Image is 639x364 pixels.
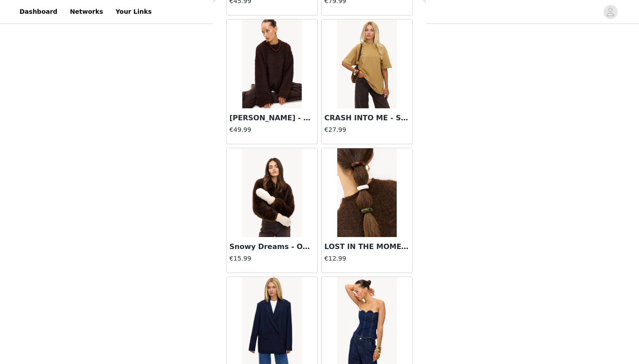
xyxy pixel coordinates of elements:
[242,148,301,237] img: Snowy Dreams - Offwhite
[229,254,315,263] h4: €15.99
[606,5,615,19] div: avatar
[324,125,410,135] h4: €27.99
[337,148,396,237] img: LOST IN THE MOMENT
[14,2,63,22] a: Dashboard
[229,241,315,252] h3: Snowy Dreams - Offwhite
[337,20,396,108] img: CRASH INTO ME - SAND
[229,113,315,123] h3: [PERSON_NAME] - Dark Brown
[229,125,315,135] h4: €49.99
[324,254,410,263] h4: €12.99
[324,241,410,252] h3: LOST IN THE MOMENT
[324,113,410,123] h3: CRASH INTO ME - SAND
[242,20,301,108] img: Fuzzy Wuzzy - Dark Brown
[64,2,108,22] a: Networks
[110,2,157,22] a: Your Links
